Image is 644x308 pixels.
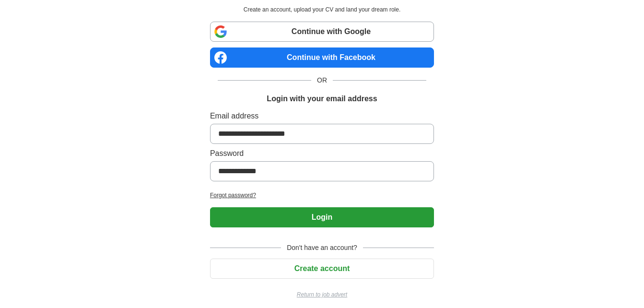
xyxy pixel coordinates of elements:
h1: Login with your email address [267,93,377,105]
span: OR [311,75,333,85]
button: Create account [210,259,434,279]
a: Return to job advert [210,290,434,299]
span: Don't have an account? [281,243,363,253]
a: Create account [210,264,434,272]
a: Forgot password? [210,191,434,200]
a: Continue with Google [210,22,434,42]
a: Continue with Facebook [210,47,434,68]
button: Login [210,207,434,227]
label: Email address [210,110,434,122]
label: Password [210,148,434,159]
p: Create an account, upload your CV and land your dream role. [212,5,432,14]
